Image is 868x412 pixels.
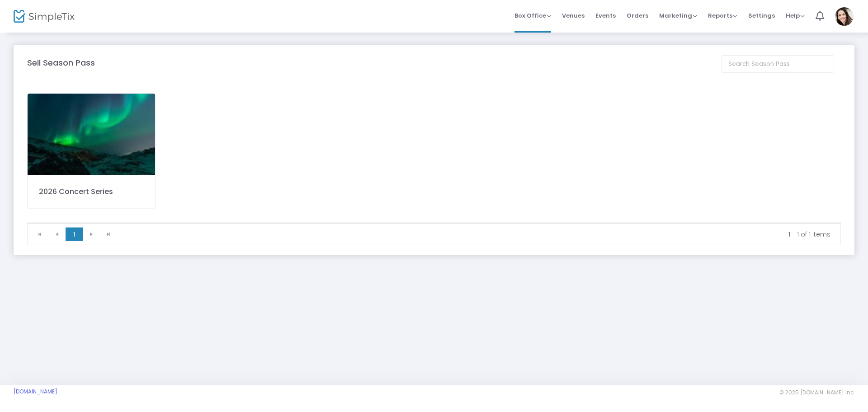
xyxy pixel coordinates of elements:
kendo-pager-info: 1 - 1 of 1 items [123,230,830,239]
span: Settings [748,4,775,27]
span: Venues [562,4,585,27]
div: Data table [28,223,840,223]
span: Reports [708,11,737,20]
a: [DOMAIN_NAME] [14,388,57,395]
input: Search Season Pass [721,55,834,73]
m-panel-title: Sell Season Pass [27,57,95,69]
span: Help [786,11,805,20]
span: Page 1 [66,227,83,241]
span: Box Office [514,11,551,20]
div: 2026 Concert Series [39,186,144,197]
span: Orders [627,4,648,27]
img: img_lights.jpg [28,94,155,175]
span: Marketing [659,11,697,20]
span: Events [595,4,616,27]
span: © 2025 [DOMAIN_NAME] Inc. [779,389,854,396]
